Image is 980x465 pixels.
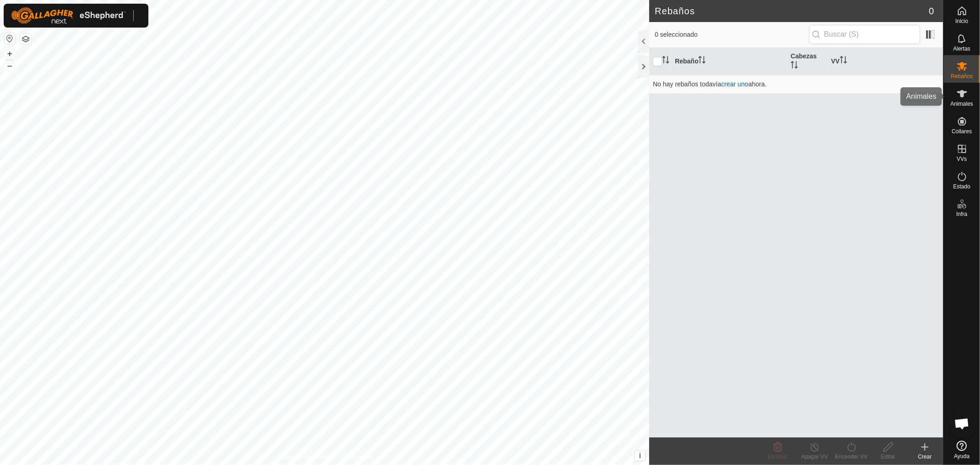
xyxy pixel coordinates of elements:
span: VVs [957,156,967,162]
span: Estado [953,184,970,189]
a: Política de Privacidad [277,453,330,461]
a: Contáctenos [341,453,372,461]
button: i [635,451,645,461]
button: + [4,48,15,59]
img: Logo Gallagher [11,7,126,24]
span: Animales [951,101,973,107]
span: i [639,452,641,459]
th: Rebaño [671,48,787,75]
span: Ayuda [954,454,970,459]
span: Alertas [953,46,970,51]
p-sorticon: Activar para ordenar [840,57,847,65]
div: Chat abierto [948,410,976,437]
th: Cabezas [787,48,827,75]
div: Apagar VV [796,453,833,461]
span: Inicio [955,18,968,24]
input: Buscar (S) [809,25,920,44]
td: No hay rebaños todavía ahora. [649,75,943,93]
span: 0 seleccionado [655,30,809,40]
div: Editar [870,453,906,461]
button: – [4,60,15,71]
div: Encender VV [833,453,870,461]
span: Infra [956,211,967,217]
p-sorticon: Activar para ordenar [662,57,669,65]
p-sorticon: Activar para ordenar [791,62,798,70]
a: Ayuda [944,437,980,463]
div: Crear [906,453,943,461]
button: Restablecer Mapa [4,33,15,44]
th: VV [827,48,943,75]
span: 0 [929,4,934,18]
span: Eliminar [768,454,787,460]
h2: Rebaños [655,6,929,17]
span: Collares [952,129,972,134]
span: Rebaños [951,74,973,79]
button: Capas del Mapa [20,34,31,45]
a: crear uno [721,80,748,88]
p-sorticon: Activar para ordenar [698,57,706,65]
